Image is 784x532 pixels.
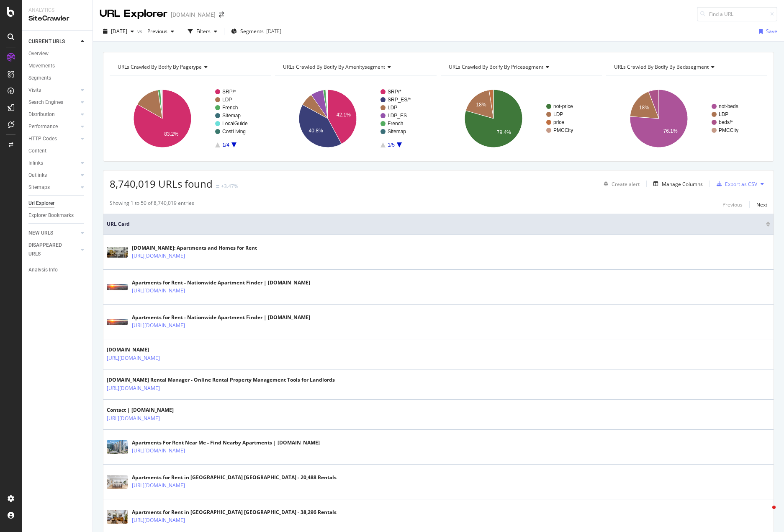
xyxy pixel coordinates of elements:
a: [URL][DOMAIN_NAME] [107,384,160,393]
div: NEW URLS [28,229,53,238]
img: main image [107,319,128,325]
text: LDP [222,97,232,103]
button: Filters [185,25,221,38]
button: Manage Columns [650,179,703,189]
a: HTTP Codes [28,134,78,143]
img: main image [107,247,128,258]
a: Distribution [28,110,78,119]
text: 76.1% [663,128,677,134]
button: Segments[DATE] [228,25,285,38]
div: Apartments For Rent Near Me - Find Nearby Apartments | [DOMAIN_NAME] [132,439,320,447]
div: Export as CSV [725,181,757,188]
img: main image [107,475,128,489]
div: Filters [196,28,211,35]
a: Performance [28,122,78,131]
div: Inlinks [28,159,43,168]
a: [URL][DOMAIN_NAME] [132,516,185,524]
div: URL Explorer [100,7,167,21]
a: Analysis Info [28,266,87,274]
span: URLs Crawled By Botify By amenitysegment [283,63,385,70]
text: LocalGuide [222,121,248,127]
text: 42.1% [337,112,351,118]
a: DISAPPEARED URLS [28,241,78,258]
a: Sitemaps [28,183,78,192]
text: 1/4 [222,142,229,148]
span: URLs Crawled By Botify By pagetype [118,63,202,70]
text: 79.4% [496,129,511,135]
a: Visits [28,86,78,95]
a: Content [28,147,87,155]
div: Save [766,28,777,35]
text: LDP_ES [388,113,407,119]
span: URL Card [107,220,764,228]
div: HTTP Codes [28,134,57,143]
a: Explorer Bookmarks [28,211,87,220]
div: DISAPPEARED URLS [28,241,71,258]
a: Movements [28,62,87,70]
span: vs [137,28,144,35]
a: NEW URLS [28,229,78,238]
img: main image [107,510,128,524]
text: Sitemap [222,113,241,119]
div: CURRENT URLS [28,37,65,46]
div: Contact | [DOMAIN_NAME] [107,406,196,414]
div: [DATE] [266,28,281,35]
span: Segments [240,28,264,35]
div: Movements [28,62,55,70]
a: [URL][DOMAIN_NAME] [132,287,185,295]
div: Apartments for Rent in [GEOGRAPHIC_DATA] [GEOGRAPHIC_DATA] - 20,488 Rentals [132,474,337,481]
div: Previous [722,201,743,208]
button: Next [756,199,767,209]
div: Url Explorer [28,199,54,208]
a: CURRENT URLS [28,37,78,46]
div: Analysis Info [28,266,58,274]
div: Sitemaps [28,183,50,192]
h4: URLs Crawled By Botify By pricesegment [447,60,594,74]
div: Visits [28,86,41,95]
a: Segments [28,74,87,83]
input: Find a URL [697,7,777,21]
button: Previous [144,25,177,38]
text: CostLiving [222,129,246,134]
a: [URL][DOMAIN_NAME] [132,481,185,490]
a: Outlinks [28,171,78,180]
text: French [388,121,403,127]
div: Explorer Bookmarks [28,211,74,220]
div: SiteCrawler [28,14,86,23]
svg: A chart. [606,82,767,155]
iframe: Intercom live chat [756,504,776,524]
svg: A chart. [110,82,271,155]
span: URLs Crawled By Botify By pricesegment [449,63,543,70]
div: Content [28,147,46,155]
button: Save [756,25,777,38]
text: 18% [639,105,649,111]
text: 18% [476,102,486,108]
text: LDP [719,111,728,117]
div: Showing 1 to 50 of 8,740,019 entries [110,199,194,209]
text: LDP [388,105,397,111]
span: Previous [144,28,167,35]
svg: A chart. [441,82,602,155]
h4: URLs Crawled By Botify By pagetype [116,60,263,74]
svg: A chart. [275,82,436,155]
a: [URL][DOMAIN_NAME] [132,447,185,455]
span: 8,740,019 URLs found [110,177,213,191]
img: main image [107,440,128,454]
a: Overview [28,49,87,58]
div: +3.47% [221,183,238,190]
div: Apartments for Rent in [GEOGRAPHIC_DATA] [GEOGRAPHIC_DATA] - 38,296 Rentals [132,509,337,516]
text: not-beds [719,103,738,109]
div: Search Engines [28,98,63,107]
h4: URLs Crawled By Botify By bedssegment [612,60,760,74]
a: [URL][DOMAIN_NAME] [107,354,160,362]
div: Distribution [28,110,55,119]
div: Next [756,201,767,208]
div: arrow-right-arrow-left [219,12,224,18]
text: PMCCity [719,127,738,133]
div: Manage Columns [662,181,703,188]
text: PMCCity [553,127,573,133]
